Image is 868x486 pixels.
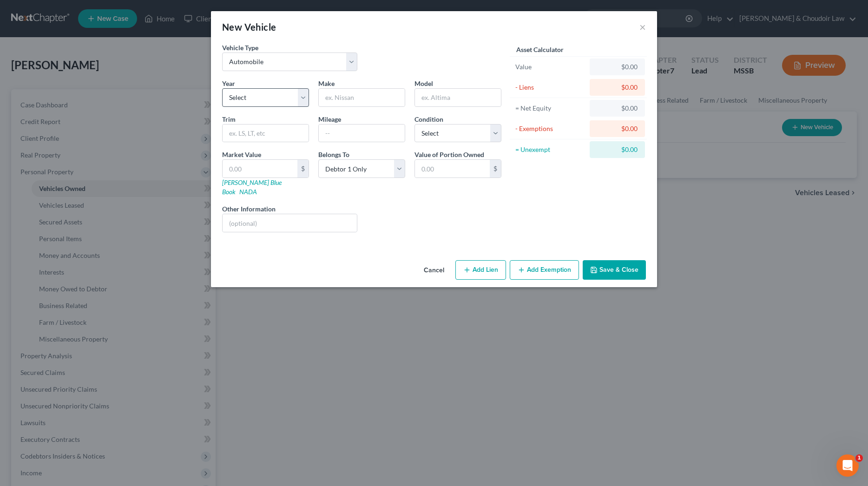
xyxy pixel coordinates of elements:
[318,151,349,158] span: Belongs To
[222,150,261,159] label: Market Value
[515,62,585,72] div: Value
[222,20,276,33] div: New Vehicle
[222,204,276,214] label: Other Information
[515,83,585,92] div: - Liens
[319,125,405,142] input: --
[222,79,235,88] label: Year
[597,62,638,72] div: $0.00
[223,214,357,232] input: (optional)
[416,261,452,280] button: Cancel
[583,260,646,280] button: Save & Close
[318,79,335,87] span: Make
[597,124,638,133] div: $0.00
[223,160,297,177] input: 0.00
[597,104,638,113] div: $0.00
[223,125,309,142] input: ex. LS, LT, etc
[318,114,341,124] label: Mileage
[597,145,638,154] div: $0.00
[414,79,433,88] label: Model
[515,124,585,133] div: - Exemptions
[297,160,309,177] div: $
[836,454,859,477] iframe: Intercom live chat
[415,89,501,106] input: ex. Altima
[222,114,236,124] label: Trim
[855,454,863,462] span: 1
[516,45,564,54] label: Asset Calculator
[510,260,579,280] button: Add Exemption
[490,160,501,177] div: $
[597,83,638,92] div: $0.00
[455,260,506,280] button: Add Lien
[239,188,257,196] a: NADA
[319,89,405,106] input: ex. Nissan
[515,104,585,113] div: = Net Equity
[222,178,282,196] a: [PERSON_NAME] Blue Book
[414,114,443,124] label: Condition
[515,145,585,154] div: = Unexempt
[639,21,646,33] button: ×
[222,43,258,53] label: Vehicle Type
[415,160,490,177] input: 0.00
[414,150,484,159] label: Value of Portion Owned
